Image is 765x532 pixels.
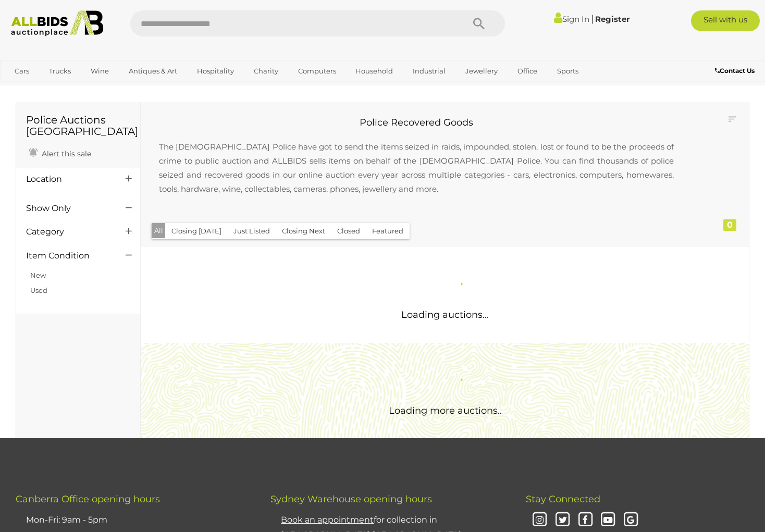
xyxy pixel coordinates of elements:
a: Wine [84,63,116,80]
a: Cars [8,63,36,80]
a: Antiques & Art [122,63,184,80]
i: Instagram [531,511,549,529]
a: Charity [247,63,285,80]
a: Contact Us [715,65,757,77]
span: Sydney Warehouse opening hours [270,493,432,505]
i: Google [622,511,640,529]
li: Mon-Fri: 9am - 5pm [23,510,244,530]
button: All [152,223,166,238]
h2: Police Recovered Goods [149,118,684,128]
h4: Item Condition [26,251,110,261]
a: New [30,271,46,279]
i: Twitter [553,511,572,529]
a: Computers [291,63,343,80]
a: Industrial [406,63,452,80]
span: Stay Connected [526,493,600,505]
a: Used [30,286,47,294]
img: Allbids.com.au [6,10,109,36]
a: Jewellery [459,63,504,80]
h4: Location [26,175,110,184]
div: 0 [723,219,736,231]
a: Office [511,63,544,80]
a: [GEOGRAPHIC_DATA] [8,80,95,97]
span: Loading auctions... [401,309,489,320]
button: Featured [366,223,410,239]
h4: Show Only [26,204,110,213]
a: Trucks [42,63,78,80]
button: Closed [331,223,366,239]
a: Hospitality [190,63,241,80]
h1: Police Auctions [GEOGRAPHIC_DATA] [26,114,130,137]
button: Closing [DATE] [165,223,228,239]
a: Sports [550,63,585,80]
i: Youtube [599,511,618,529]
a: Alert this sale [26,145,94,160]
span: Alert this sale [39,149,91,158]
a: Register [595,14,630,24]
p: The [DEMOGRAPHIC_DATA] Police have got to send the items seized in raids, impounded, stolen, lost... [149,129,684,206]
button: Search [453,10,505,36]
h4: Category [26,227,110,237]
span: | [591,13,594,24]
i: Facebook [576,511,595,529]
u: Book an appointment [281,515,374,525]
button: Closing Next [276,223,331,239]
a: Sign In [554,14,589,24]
b: Contact Us [715,67,755,75]
a: Sell with us [691,10,760,31]
button: Just Listed [227,223,276,239]
span: Loading more auctions.. [389,405,502,416]
a: Household [349,63,400,80]
span: Canberra Office opening hours [16,493,160,505]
